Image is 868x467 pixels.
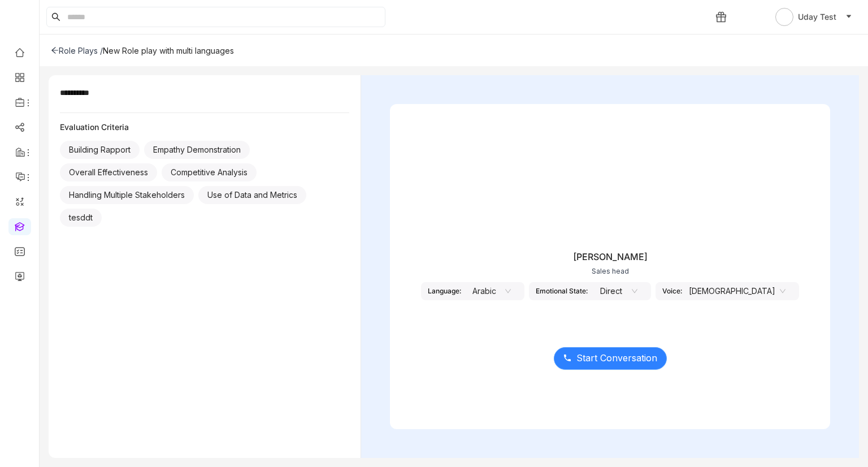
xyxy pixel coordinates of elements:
div: New Role play with multi languages [103,46,234,55]
img: ask-buddy-normal.svg [391,8,422,25]
img: avatar [775,8,793,26]
span: Start Conversation [576,351,657,365]
div: Sales head [592,267,629,275]
div: Role Plays / [51,46,103,55]
button: Uday Test [773,8,854,26]
div: Competitive Analysis [162,163,257,181]
div: [PERSON_NAME] [573,251,648,262]
img: help.svg [747,12,758,24]
button: Start Conversation [554,347,667,370]
img: logo [10,8,30,28]
img: 68c94f1052e66838b9518aed [575,172,645,242]
nz-select-item: Direct [594,283,637,300]
div: Evaluation Criteria [60,122,349,132]
div: Voice: [662,287,682,295]
div: Building Rapport [60,141,140,159]
div: Empathy Demonstration [144,141,250,159]
div: Overall Effectiveness [60,163,157,181]
div: Use of Data and Metrics [198,186,306,204]
img: search-type.svg [371,13,380,22]
div: Handling Multiple Stakeholders [60,186,194,204]
div: Emotional State: [536,287,588,295]
div: tesddt [60,209,102,227]
nz-select-item: Male [689,283,785,300]
div: Language: [428,287,461,295]
nz-select-item: Arabic [468,283,511,300]
span: Uday Test [798,11,836,23]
